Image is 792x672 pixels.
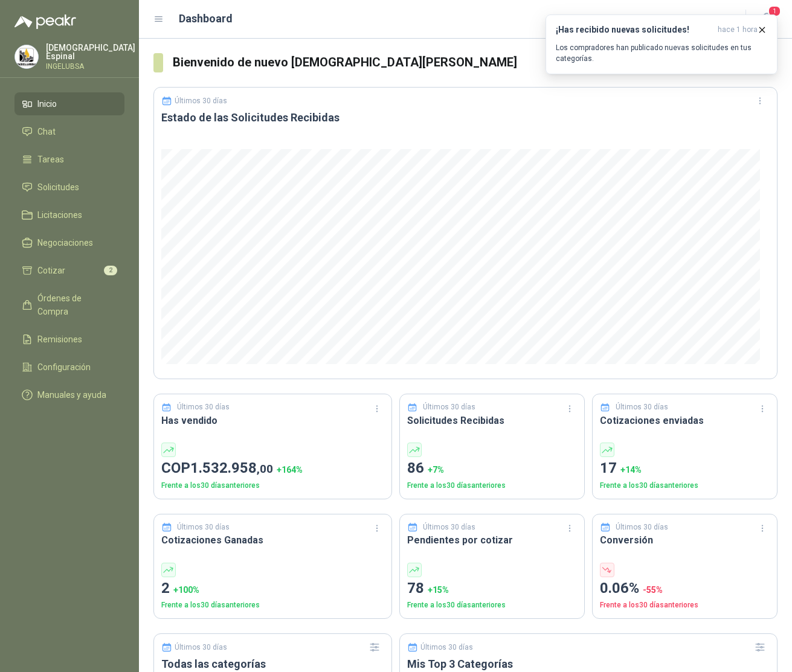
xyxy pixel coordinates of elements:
span: 1 [768,5,781,17]
a: Inicio [14,92,124,115]
a: Manuales y ayuda [14,383,124,406]
span: -55 % [643,585,663,595]
p: 2 [161,577,384,600]
span: ,00 [257,462,273,476]
a: Negociaciones [14,231,124,254]
p: Frente a los 30 días anteriores [161,600,384,611]
img: Logo peakr [14,14,76,29]
a: Solicitudes [14,176,124,199]
p: Últimos 30 días [175,97,227,105]
span: Negociaciones [37,236,93,249]
p: INGELUBSA [46,63,135,70]
button: 1 [756,8,778,30]
p: [DEMOGRAPHIC_DATA] Espinal [46,43,135,60]
h3: Cotizaciones Ganadas [161,533,384,548]
a: Configuración [14,356,124,379]
p: Frente a los 30 días anteriores [161,480,384,491]
h3: Bienvenido de nuevo [DEMOGRAPHIC_DATA][PERSON_NAME] [173,53,778,72]
p: Últimos 30 días [177,402,230,413]
span: Tareas [37,153,64,166]
p: Frente a los 30 días anteriores [600,600,770,611]
span: Solicitudes [37,181,79,194]
a: Chat [14,120,124,143]
a: Órdenes de Compra [14,287,124,323]
p: Los compradores han publicado nuevas solicitudes en tus categorías. [556,42,767,64]
a: Remisiones [14,328,124,351]
span: + 15 % [428,585,449,595]
a: Tareas [14,148,124,171]
button: ¡Has recibido nuevas solicitudes!hace 1 hora Los compradores han publicado nuevas solicitudes en ... [546,14,778,74]
h3: Estado de las Solicitudes Recibidas [161,110,770,125]
span: + 14 % [620,465,642,475]
p: Últimos 30 días [616,402,668,413]
h3: Has vendido [161,413,384,428]
p: Frente a los 30 días anteriores [407,600,577,611]
span: Manuales y ayuda [37,388,106,402]
p: Últimos 30 días [423,402,475,413]
img: Company Logo [15,45,38,68]
a: Cotizar2 [14,259,124,282]
span: Licitaciones [37,208,82,222]
p: Últimos 30 días [177,522,230,533]
p: Últimos 30 días [423,522,475,533]
p: Frente a los 30 días anteriores [600,480,770,491]
span: 2 [104,266,117,275]
p: 0.06% [600,577,770,600]
h3: Pendientes por cotizar [407,533,577,548]
span: hace 1 hora [718,25,758,35]
h3: Solicitudes Recibidas [407,413,577,428]
h3: Mis Top 3 Categorías [407,657,770,671]
span: Chat [37,125,56,138]
span: + 100 % [173,585,199,595]
h1: Dashboard [179,10,233,27]
p: COP [161,457,384,480]
span: Órdenes de Compra [37,292,113,318]
p: Últimos 30 días [616,522,668,533]
h3: Conversión [600,533,770,548]
p: 86 [407,457,577,480]
h3: ¡Has recibido nuevas solicitudes! [556,25,713,35]
span: Inicio [37,97,57,110]
span: Remisiones [37,333,82,346]
span: Cotizar [37,264,65,277]
p: 78 [407,577,577,600]
p: Frente a los 30 días anteriores [407,480,577,491]
p: 17 [600,457,770,480]
span: 1.532.958 [190,459,273,476]
a: Licitaciones [14,203,124,226]
span: Configuración [37,360,91,374]
h3: Cotizaciones enviadas [600,413,770,428]
h3: Todas las categorías [161,657,384,671]
p: Últimos 30 días [420,643,473,651]
span: + 164 % [277,465,303,475]
p: Últimos 30 días [175,643,227,651]
span: + 7 % [428,465,444,475]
